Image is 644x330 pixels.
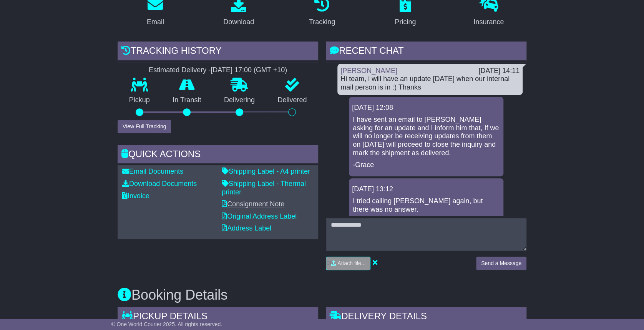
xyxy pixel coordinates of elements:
[118,96,161,104] p: Pickup
[212,96,266,104] p: Delivering
[222,200,284,208] a: Consignment Note
[478,67,520,75] div: [DATE] 14:11
[122,192,149,200] a: Invoice
[476,257,526,270] button: Send a Message
[111,321,222,327] span: © One World Courier 2025. All rights reserved.
[353,197,500,214] p: I tried calling [PERSON_NAME] again, but there was no answer.
[161,96,213,104] p: In Transit
[222,224,271,232] a: Address Label
[118,145,318,166] div: Quick Actions
[395,17,416,27] div: Pricing
[122,167,183,175] a: Email Documents
[118,120,171,133] button: View Full Tracking
[222,212,297,220] a: Original Address Label
[326,307,526,328] div: Delivery Details
[340,75,520,91] div: Hi team, i will have an update [DATE] when our internal mail person is in :) Thanks
[222,180,306,196] a: Shipping Label - Thermal printer
[118,41,318,62] div: Tracking history
[340,67,397,75] a: [PERSON_NAME]
[147,17,164,27] div: Email
[223,17,254,27] div: Download
[122,180,197,187] a: Download Documents
[352,185,500,194] div: [DATE] 13:12
[326,41,526,62] div: RECENT CHAT
[222,167,310,175] a: Shipping Label - A4 printer
[211,66,287,75] div: [DATE] 17:00 (GMT +10)
[353,116,500,157] p: I have sent an email to [PERSON_NAME] asking for an update and I inform him that, If we will no l...
[353,161,500,169] p: -Grace
[309,17,335,27] div: Tracking
[352,104,500,112] div: [DATE] 12:08
[266,96,319,104] p: Delivered
[118,287,526,303] h3: Booking Details
[473,17,504,27] div: Insurance
[118,307,318,328] div: Pickup Details
[118,66,318,75] div: Estimated Delivery -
